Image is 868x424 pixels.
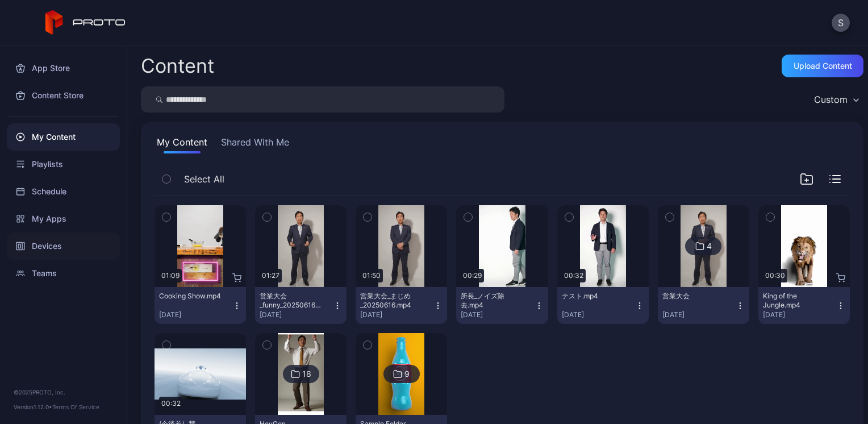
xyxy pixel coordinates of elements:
[557,287,649,324] button: テスト.mp4[DATE]
[7,232,120,260] a: Devices
[404,369,410,379] div: 9
[155,135,210,153] button: My Content
[260,292,322,310] div: 営業大会_funny_20250616.mp4
[562,310,635,319] div: [DATE]
[7,55,120,82] a: App Store
[7,260,120,287] a: Teams
[356,287,447,324] button: 営業大会_まじめ_20250616.mp4[DATE]
[14,404,52,410] span: Version 1.12.0 •
[141,56,214,76] div: Content
[7,205,120,232] a: My Apps
[562,292,624,301] div: テスト.mp4
[184,172,224,186] span: Select All
[814,94,848,105] div: Custom
[456,287,548,324] button: 所長_ノイズ除去.mp4[DATE]
[360,310,433,319] div: [DATE]
[461,310,534,319] div: [DATE]
[7,151,120,178] a: Playlists
[7,82,120,109] a: Content Store
[360,292,423,310] div: 営業大会_まじめ_20250616.mp4
[159,292,222,301] div: Cooking Show.mp4
[662,310,736,319] div: [DATE]
[260,310,333,319] div: [DATE]
[707,241,712,251] div: 4
[52,404,99,410] a: Terms Of Service
[461,292,523,310] div: 所長_ノイズ除去.mp4
[662,292,725,301] div: 営業大会
[302,369,311,379] div: 18
[763,292,825,310] div: King of the Jungle.mp4
[782,55,863,77] button: Upload Content
[658,287,749,324] button: 営業大会[DATE]
[219,135,291,153] button: Shared With Me
[794,61,852,70] div: Upload Content
[758,287,850,324] button: King of the Jungle.mp4[DATE]
[832,14,850,32] button: S
[159,310,232,319] div: [DATE]
[7,123,120,151] a: My Content
[255,287,347,324] button: 営業大会_funny_20250616.mp4[DATE]
[14,388,113,397] div: © 2025 PROTO, Inc.
[763,310,836,319] div: [DATE]
[155,287,246,324] button: Cooking Show.mp4[DATE]
[7,178,120,205] a: Schedule
[808,86,863,113] button: Custom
